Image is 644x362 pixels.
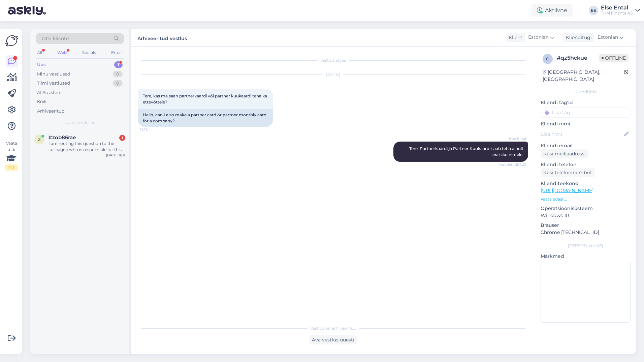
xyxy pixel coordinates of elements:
span: Tere, Partnerkaardi ja Partner Kuukaardi saab teha ainult eraisiku nimele. [409,146,524,157]
p: Kliendi email [541,142,631,149]
span: Else Ental [501,136,526,141]
span: #zob86rae [49,134,76,141]
label: Arhiveeritud vestlus [137,33,187,42]
div: AI Assistent [37,89,62,96]
a: [URL][DOMAIN_NAME] [541,187,593,193]
a: Else EntalTKM Finants AS [601,5,640,16]
div: Hello, can I also make a partner card or partner monthly card for a company? [138,109,273,127]
div: 1 [114,61,123,68]
div: Ava vestlus uuesti [309,335,357,344]
p: Operatsioonisüsteem [541,205,631,212]
div: Minu vestlused [37,71,70,78]
span: Tere, kas ma saan partnerkaardi või partner kuukaardi teha ka ettevõttele? [143,93,268,104]
p: Kliendi telefon [541,161,631,168]
div: [PERSON_NAME] [541,243,631,249]
input: Lisa nimi [541,130,623,138]
div: [DATE] [138,71,528,78]
img: Askly Logo [5,34,18,47]
p: Märkmed [541,253,631,260]
div: 1 [119,135,125,141]
div: [DATE] 16:11 [106,153,125,158]
div: 0 [113,80,123,87]
p: Chrome [TECHNICAL_ID] [541,229,631,236]
div: Kõik [37,98,47,105]
p: Brauser [541,222,631,229]
div: Küsi meiliaadressi [541,149,588,158]
div: Email [110,48,124,57]
div: Else Ental [601,5,633,10]
div: 0 [113,71,123,78]
span: Estonian [528,34,549,41]
input: Lisa tag [541,108,631,118]
div: I am routing this question to the colleague who is responsible for this topic. The reply might ta... [49,141,125,153]
div: Vaata siia [5,140,18,171]
div: TKM Finants AS [601,10,633,16]
span: Vestlus on arhiveeritud [310,325,356,331]
div: Arhiveeritud [37,108,65,115]
div: Web [56,48,68,57]
p: Kliendi tag'id [541,99,631,106]
div: Tiimi vestlused [37,80,70,87]
div: # qz5hckue [557,54,599,62]
p: Klienditeekond [541,180,631,187]
div: Socials [81,48,97,57]
div: Klienditugi [563,34,592,41]
div: [GEOGRAPHIC_DATA], [GEOGRAPHIC_DATA] [543,69,624,83]
span: z [38,137,41,142]
p: Vaata edasi ... [541,196,631,202]
span: Offline [599,54,629,62]
div: Küsi telefoninumbrit [541,168,595,177]
div: Uus [37,61,46,68]
span: q [546,56,549,61]
div: Klient [506,34,522,41]
p: Windows 10 [541,212,631,219]
div: EE [589,6,598,15]
span: (Muudetud) 12:22 [497,162,526,167]
span: 12:19 [140,127,165,132]
div: 1 / 3 [5,164,18,171]
div: Kliendi info [541,89,631,95]
div: Vestlus algas [138,57,528,63]
span: Otsi kliente [42,35,69,42]
div: Aktiivne [532,4,573,17]
span: Estonian [598,34,618,41]
span: Uued vestlused [64,120,96,126]
div: All [36,48,43,57]
p: Kliendi nimi [541,120,631,127]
